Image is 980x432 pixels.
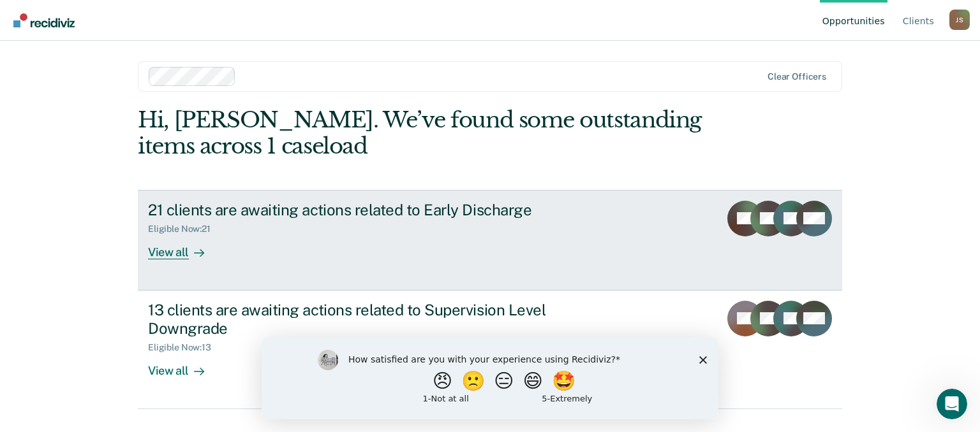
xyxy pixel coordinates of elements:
div: Clear officers [768,71,826,82]
img: Recidiviz [13,13,75,27]
div: 13 clients are awaiting actions related to Supervision Level Downgrade [148,301,596,338]
div: Eligible Now : 21 [148,224,221,234]
div: Eligible Now : 13 [148,342,221,353]
div: 21 clients are awaiting actions related to Early Discharge [148,201,596,219]
div: Hi, [PERSON_NAME]. We’ve found some outstanding items across 1 caseload [138,107,701,159]
a: 21 clients are awaiting actions related to Early DischargeEligible Now:21View all [138,190,842,291]
iframe: Survey by Kim from Recidiviz [262,337,718,419]
a: 13 clients are awaiting actions related to Supervision Level DowngradeEligible Now:13View all [138,291,842,409]
iframe: Intercom live chat [937,389,967,419]
div: J S [949,10,970,30]
div: View all [148,353,219,378]
button: Profile dropdown button [949,10,970,30]
div: View all [148,234,219,259]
